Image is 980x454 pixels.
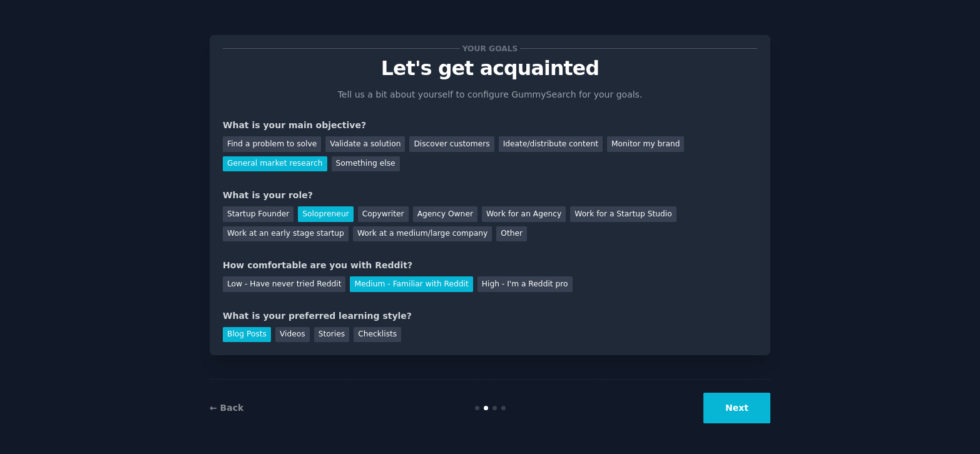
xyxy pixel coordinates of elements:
[409,136,494,152] div: Discover customers
[703,393,770,423] button: Next
[350,276,472,292] div: Medium - Familiar with Reddit
[332,156,400,172] div: Something else
[607,136,684,152] div: Monitor my brand
[223,276,345,292] div: Low - Have never tried Reddit
[223,259,757,272] div: How comfortable are you with Reddit?
[314,327,349,343] div: Stories
[298,206,353,222] div: Solopreneur
[223,136,321,152] div: Find a problem to solve
[353,226,492,242] div: Work at a medium/large company
[223,310,757,323] div: What is your preferred learning style?
[477,276,573,292] div: High - I'm a Reddit pro
[325,136,405,152] div: Validate a solution
[223,327,271,343] div: Blog Posts
[496,226,527,242] div: Other
[275,327,310,343] div: Videos
[358,206,409,222] div: Copywriter
[413,206,477,222] div: Agency Owner
[223,119,757,132] div: What is your main objective?
[223,156,327,172] div: General market research
[223,206,293,222] div: Startup Founder
[482,206,566,222] div: Work for an Agency
[460,42,520,55] span: Your goals
[223,58,757,79] p: Let's get acquainted
[223,226,349,242] div: Work at an early stage startup
[499,136,603,152] div: Ideate/distribute content
[354,327,401,343] div: Checklists
[332,88,648,101] p: Tell us a bit about yourself to configure GummySearch for your goals.
[570,206,676,222] div: Work for a Startup Studio
[210,403,243,413] a: ← Back
[223,189,757,202] div: What is your role?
